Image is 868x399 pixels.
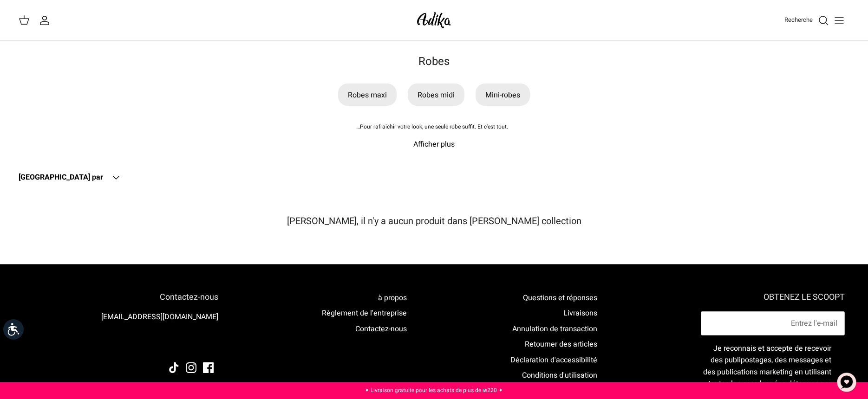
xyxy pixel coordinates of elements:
[784,15,829,26] a: Recherche
[523,292,597,303] a: Questions et réponses
[784,15,813,24] font: Recherche
[160,291,218,303] font: Contactez-nous
[485,89,520,100] font: Mini-robes
[19,172,103,183] font: [GEOGRAPHIC_DATA] par
[355,323,407,335] a: Contactez-nous
[356,122,508,131] font: Pour rafraîchir votre look, une seule robe suffit. Et c'est tout.
[833,368,861,396] button: צ'אט
[287,214,581,228] font: [PERSON_NAME], il n'y a aucun produit dans [PERSON_NAME] collection
[101,311,218,322] a: [EMAIL_ADDRESS][DOMAIN_NAME]
[378,292,407,303] a: à propos
[414,9,454,31] img: Adika IL
[522,370,597,381] a: Conditions d'utilisation
[322,308,407,319] a: Règlement de l'entreprise
[510,354,597,366] a: Déclaration d'accessibilité
[348,89,387,100] font: Robes maxi
[169,362,179,373] a: TikTok
[476,84,530,106] a: Mini-robes
[512,323,597,335] a: Annulation de transaction
[418,89,455,100] font: Robes midi
[365,386,503,394] a: ✦ Livraison gratuite pour les achats de plus de ₪220 ✦
[413,139,455,150] font: Afficher plus
[563,308,597,319] a: Livraisons
[525,339,597,350] a: Retourner des articles
[203,362,214,373] a: Facebook
[19,167,122,188] button: [GEOGRAPHIC_DATA] par
[186,362,196,373] a: Instagram
[39,15,54,26] a: Mon compte
[338,84,397,106] a: Robes maxi
[418,53,450,70] font: Robes
[408,84,464,106] a: Robes midi
[701,311,845,335] input: E-mail
[764,291,845,303] font: OBTENEZ LE SCOOPT
[193,337,218,349] img: Adika IL
[829,10,849,31] button: Basculer le menu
